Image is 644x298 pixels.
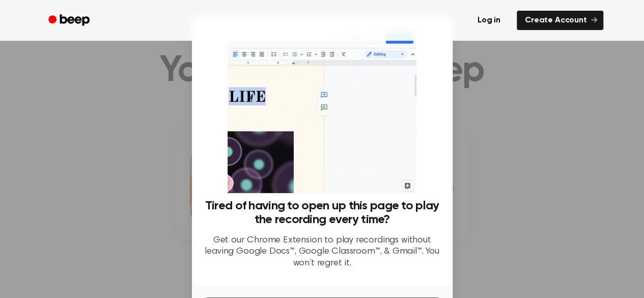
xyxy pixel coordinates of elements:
h3: Tired of having to open up this page to play the recording every time? [204,199,440,227]
a: Beep [41,11,99,31]
a: Create Account [517,11,603,30]
img: Beep extension in action [228,29,416,193]
p: Get our Chrome Extension to play recordings without leaving Google Docs™, Google Classroom™, & Gm... [204,235,440,269]
a: Log in [467,9,511,32]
